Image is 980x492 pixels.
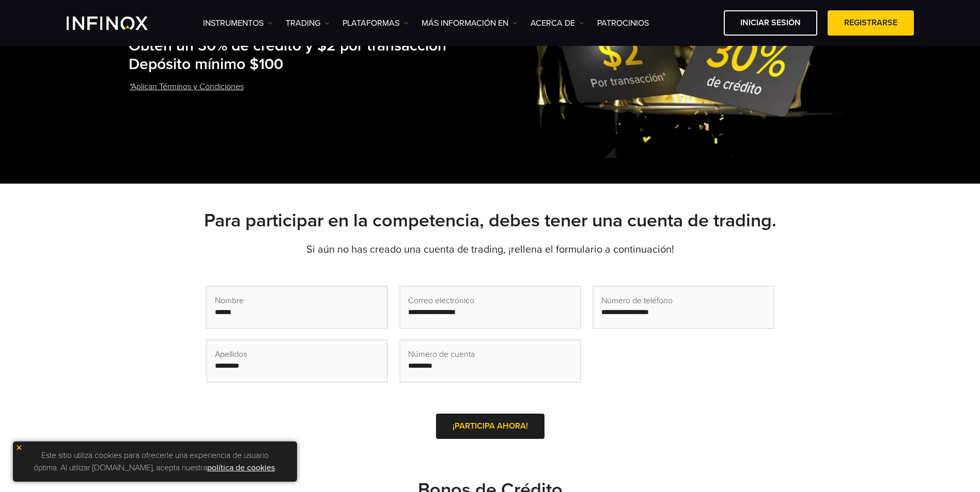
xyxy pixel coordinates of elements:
span: Correo electrónico [408,294,474,307]
a: Registrarse [828,10,914,36]
a: Más información en [422,17,518,29]
span: Número de teléfono [601,294,673,307]
img: yellow close icon [15,444,23,451]
a: ¡PARTICIPA AHORA! [436,414,545,439]
a: ACERCA DE [531,17,584,29]
a: Instrumentos [203,17,273,29]
p: Este sitio utiliza cookies para ofrecerle una experiencia de usuario óptima. Al utilizar [DOMAIN_... [18,447,292,477]
a: TRADING [286,17,330,29]
h2: Obtén un 30% de crédito y $2 por transacción* Depósito mínimo $100 [129,37,496,74]
a: Patrocinios [597,17,649,29]
a: política de cookies [207,463,275,473]
a: PLATAFORMAS [343,17,409,29]
a: INFINOX Logo [67,17,172,30]
span: Número de cuenta [408,348,475,360]
a: Iniciar sesión [724,10,817,36]
a: *Aplican Términos y Condiciones [129,74,245,100]
p: Si aún no has creado una cuenta de trading, ¡rellena el formulario a continuación! [129,242,852,257]
span: Apellidos [215,348,247,360]
strong: Para participar en la competencia, debes tener una cuenta de trading. [204,209,776,232]
span: Nombre [215,294,244,307]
